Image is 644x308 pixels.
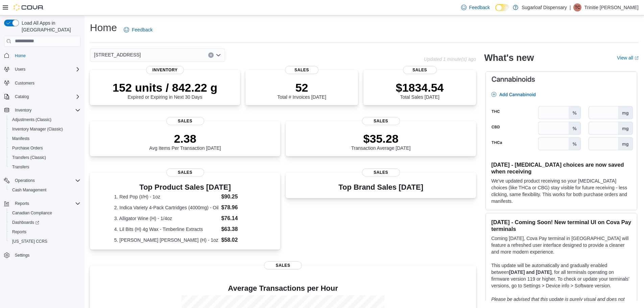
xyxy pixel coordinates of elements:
span: Purchase Orders [9,144,80,152]
span: Transfers [12,164,29,170]
a: Reports [9,228,29,236]
button: Operations [1,176,83,185]
p: Trinitie [PERSON_NAME] [584,3,639,11]
span: Canadian Compliance [12,210,52,216]
strong: [DATE] and [DATE] [509,269,551,275]
button: Open list of options [216,52,221,58]
button: Transfers [7,162,83,172]
span: Sales [166,168,204,176]
button: Reports [1,199,83,208]
dt: 2. Indica Variety 4-Pack Cartridges (4000mg) - Oil [114,204,219,211]
button: Canadian Compliance [7,208,83,218]
h3: [DATE] - Coming Soon! New terminal UI on Cova Pay terminals [491,219,631,232]
a: Adjustments (Classic) [9,116,54,124]
button: Manifests [7,134,83,143]
button: Inventory Manager (Classic) [7,124,83,134]
span: Cash Management [9,186,80,194]
span: Inventory [15,108,31,113]
span: [US_STATE] CCRS [12,239,47,244]
p: 2.38 [149,132,221,145]
dd: $63.38 [221,225,256,233]
h3: [DATE] - [MEDICAL_DATA] choices are now saved when receiving [491,161,631,175]
span: Operations [12,176,80,185]
p: Updated 1 minute(s) ago [424,56,476,62]
button: Cash Management [7,185,83,195]
span: Inventory [12,106,80,114]
button: Operations [12,176,38,185]
p: $1834.54 [396,81,444,94]
a: Feedback [121,23,155,37]
span: Settings [12,251,80,259]
span: TC [575,3,580,11]
span: Dashboards [9,218,80,227]
span: Sales [362,168,400,176]
button: Customers [1,78,83,88]
h2: What's new [484,52,534,63]
p: 152 units / 842.22 g [113,81,217,94]
button: Catalog [1,92,83,101]
span: Users [12,65,80,73]
a: Dashboards [9,218,42,227]
p: | [570,3,571,11]
span: Washington CCRS [9,237,80,245]
span: Catalog [12,93,80,101]
button: Catalog [12,93,31,101]
span: Cash Management [12,187,46,193]
a: Transfers (Classic) [9,153,49,162]
h3: Top Brand Sales [DATE] [338,183,423,191]
div: Expired or Expiring in Next 30 Days [113,81,217,100]
button: Adjustments (Classic) [7,115,83,124]
div: Trinitie Cromwell [573,3,581,11]
a: Dashboards [7,218,83,227]
span: Users [15,67,25,72]
span: Home [15,53,26,58]
span: Dashboards [12,220,39,225]
a: Home [12,52,28,60]
h1: Home [90,21,117,34]
dt: 4. Lil Bits (H) 4g Wax - Timberline Extracts [114,226,219,233]
svg: External link [635,56,639,60]
a: [US_STATE] CCRS [9,237,50,245]
span: Transfers [9,163,80,171]
span: Adjustments (Classic) [9,116,80,124]
a: Canadian Compliance [9,209,55,217]
button: Clear input [208,52,214,58]
a: Cash Management [9,186,49,194]
span: Sales [362,117,400,125]
button: Inventory [1,105,83,115]
span: Transfers (Classic) [9,153,80,162]
a: Manifests [9,135,32,143]
dt: 5. [PERSON_NAME] [PERSON_NAME] (H) - 1oz [114,237,219,243]
p: We've updated product receiving so your [MEDICAL_DATA] choices (like THCa or CBG) stay visible fo... [491,177,631,205]
h3: Top Product Sales [DATE] [114,183,256,191]
a: Inventory Manager (Classic) [9,125,66,133]
input: Dark Mode [495,4,509,11]
div: Total Sales [DATE] [396,81,444,100]
a: Customers [12,79,37,87]
span: Sales [166,117,204,125]
span: Customers [12,79,80,87]
span: Manifests [12,136,29,141]
button: Transfers (Classic) [7,153,83,162]
span: Purchase Orders [12,145,43,151]
span: Adjustments (Classic) [12,117,51,122]
p: Coming [DATE], Cova Pay terminal in [GEOGRAPHIC_DATA] will feature a refreshed user interface des... [491,235,631,255]
dt: 3. Alligator Wine (H) - 1/4oz [114,215,219,222]
span: Manifests [9,135,80,143]
button: Home [1,51,83,61]
a: Settings [12,251,32,259]
div: Total # Invoices [DATE] [277,81,326,100]
button: Settings [1,250,83,260]
span: Customers [15,80,34,86]
p: This update will be automatically and gradually enabled between , for all terminals operating on ... [491,262,631,289]
span: Home [12,51,80,60]
span: Feedback [132,26,152,33]
nav: Complex example [4,48,80,278]
button: Purchase Orders [7,143,83,153]
button: Reports [12,199,32,208]
span: Reports [12,229,26,235]
a: Transfers [9,163,32,171]
dd: $78.96 [221,204,256,212]
span: Sales [264,261,302,269]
